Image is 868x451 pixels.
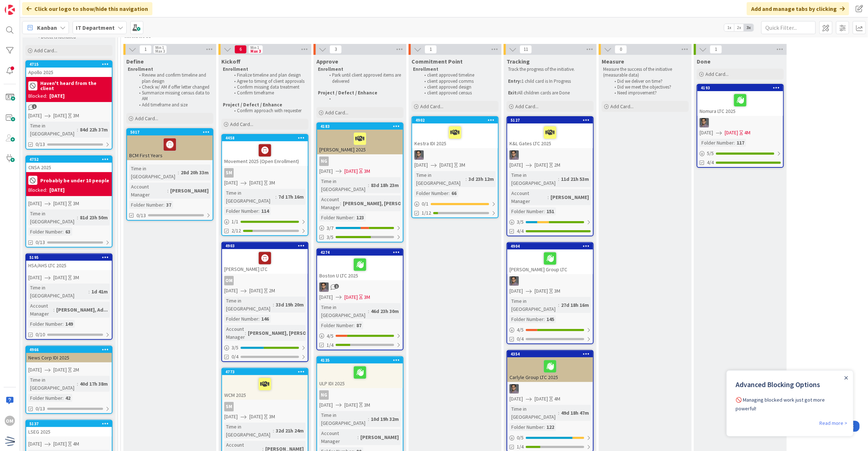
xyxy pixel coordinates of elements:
[224,168,234,178] div: SM
[559,301,591,309] div: 27d 18h 16m
[62,320,64,328] span: :
[129,183,167,199] div: Account Manager
[222,243,308,274] div: 4903[PERSON_NAME] LTC
[344,293,358,301] span: [DATE]
[28,394,62,402] div: Folder Number
[509,189,548,205] div: Account Manager
[25,346,112,414] a: 4966News Corp IDI 2025[DATE][DATE]2MTime in [GEOGRAPHIC_DATA]:40d 17h 38mFolder Number:420/13
[317,332,403,341] div: 4/5
[249,179,263,187] span: [DATE]
[222,343,308,352] div: 3/5
[507,150,593,160] div: CS
[507,384,593,394] div: CS
[224,179,238,187] span: [DATE]
[317,249,403,280] div: 4274Boston U LTC 2025
[317,249,403,256] div: 4274
[25,253,112,340] a: 5195HSA/AHS LTC 2025[DATE][DATE]3MTime in [GEOGRAPHIC_DATA]:1d 41mAccount Manager:[PERSON_NAME], ...
[559,175,591,183] div: 11d 21h 53m
[726,370,853,436] iframe: UserGuiding Product Updates Slide Out
[700,139,734,147] div: Folder Number
[734,139,735,147] span: :
[327,224,333,232] span: 3 / 7
[224,423,273,439] div: Time in [GEOGRAPHIC_DATA]
[548,193,549,201] span: :
[368,415,369,423] span: :
[544,423,545,431] span: :
[245,329,246,337] span: :
[340,199,341,207] span: :
[25,155,112,248] a: 4752CNSA 2025Probably be under 10 peopleBlocked:[DATE][DATE][DATE]3MTime in [GEOGRAPHIC_DATA]:81d...
[129,164,178,180] div: Time in [GEOGRAPHIC_DATA]
[232,227,241,235] span: 2/12
[269,287,275,294] div: 2M
[412,123,498,148] div: Kestra IDI 2025
[224,189,275,205] div: Time in [GEOGRAPHIC_DATA]
[53,306,54,314] span: :
[707,159,714,166] span: 4/4
[222,402,308,411] div: SM
[369,307,401,315] div: 46d 23h 30m
[355,214,366,222] div: 123
[327,233,333,241] span: 3/5
[26,254,112,261] div: 5195
[707,150,714,157] span: 5 / 5
[222,369,308,375] div: 4773
[232,218,238,225] span: 1 / 1
[507,243,593,249] div: 4904
[246,329,329,337] div: [PERSON_NAME], [PERSON_NAME]
[355,321,363,329] div: 87
[34,47,57,54] span: Add Card...
[414,171,466,187] div: Time in [GEOGRAPHIC_DATA]
[26,61,112,77] div: 4715Apollo 2025
[28,284,89,300] div: Time in [GEOGRAPHIC_DATA]
[73,112,79,119] div: 3M
[28,122,77,138] div: Time in [GEOGRAPHIC_DATA]
[222,168,308,178] div: SM
[26,163,112,172] div: CNSA 2025
[449,189,450,197] span: :
[507,351,593,357] div: 4354
[697,149,783,158] div: 5/5
[49,92,65,100] div: [DATE]
[224,207,258,215] div: Folder Number
[77,214,78,222] span: :
[319,195,340,211] div: Account Manager
[509,405,558,421] div: Time in [GEOGRAPHIC_DATA]
[364,167,370,175] div: 3M
[277,193,306,201] div: 7d 17h 16m
[77,126,78,134] span: :
[222,249,308,274] div: [PERSON_NAME] LTC
[26,61,112,68] div: 4715
[222,276,308,285] div: OM
[327,341,333,349] span: 1/4
[225,369,308,374] div: 4773
[316,122,404,243] a: 4183[PERSON_NAME] 2025NG[DATE][DATE]3MTime in [GEOGRAPHIC_DATA]:83d 18h 23mAccount Manager:[PERSO...
[26,346,112,353] div: 4966
[36,405,45,413] span: 0/13
[412,150,498,160] div: CS
[26,346,112,362] div: 4966News Corp IDI 2025
[369,181,401,189] div: 83d 18h 23m
[230,121,253,127] span: Add Card...
[62,394,64,402] span: :
[64,228,72,236] div: 63
[221,134,308,236] a: 4458Movement 2025 (Open Enrollment)SM[DATE][DATE]3MTime in [GEOGRAPHIC_DATA]:7d 17h 16mFolder Num...
[179,168,210,176] div: 28d 20h 33m
[317,357,403,388] div: 4135ULP IDI 2025
[319,321,353,329] div: Folder Number
[535,395,548,403] span: [DATE]
[29,421,112,426] div: 5137
[700,129,713,137] span: [DATE]
[53,274,67,281] span: [DATE]
[507,351,593,382] div: 4354Carlyle Group LTC 2025
[53,200,67,207] span: [DATE]
[697,91,783,116] div: Nomura LTC 2025
[224,402,234,411] div: SM
[558,409,559,417] span: :
[28,112,42,119] span: [DATE]
[509,276,519,286] img: CS
[319,401,333,409] span: [DATE]
[136,212,146,219] span: 0/13
[705,71,729,77] span: Add Card...
[28,274,42,281] span: [DATE]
